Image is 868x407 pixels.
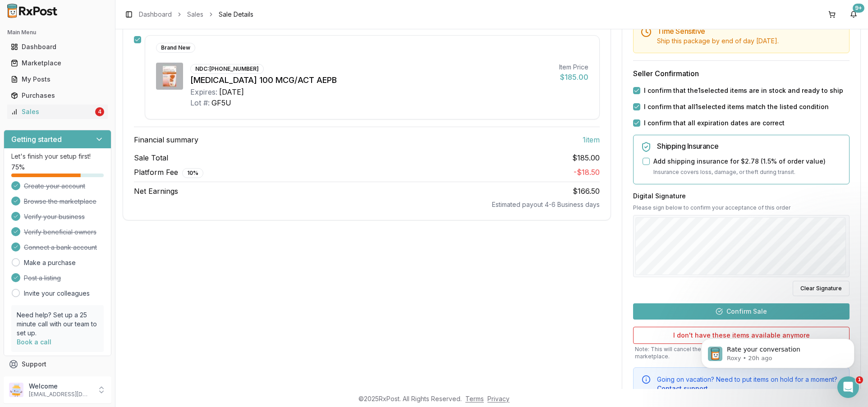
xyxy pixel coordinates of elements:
a: Dashboard [7,39,108,55]
div: 9+ [853,4,864,13]
h5: Shipping Insurance [657,142,842,150]
span: - $18.50 [574,168,600,177]
span: Verify your business [24,212,85,221]
p: Need help? Set up a 25 minute call with our team to set up. [17,311,98,338]
span: Browse the marketplace [24,197,96,206]
div: Marketplace [11,59,104,68]
div: Dashboard [11,42,104,51]
a: Sales4 [7,104,108,120]
a: Book a call [17,338,51,346]
button: I don't have these items available anymore [633,327,850,344]
div: Sales [11,107,93,116]
label: I confirm that all expiration dates are correct [644,119,785,128]
button: Contact support [657,384,708,393]
img: Arnuity Ellipta 100 MCG/ACT AEPB [156,63,183,90]
p: Note: This will cancel the sale and automatically remove these items from the marketplace. [633,346,850,360]
span: Sale Total [134,152,168,163]
button: Purchases [4,88,111,103]
span: Post a listing [24,274,61,283]
h3: Getting started [11,134,62,145]
span: Platform Fee [134,167,203,178]
span: Ship this package by end of day [DATE] . [657,37,779,45]
span: Connect a bank account [24,243,97,252]
a: My Posts [7,71,108,87]
p: Welcome [29,382,92,391]
a: Purchases [7,87,108,104]
span: $166.50 [573,187,600,196]
span: Create your account [24,182,85,191]
p: [EMAIL_ADDRESS][DOMAIN_NAME] [29,391,92,398]
div: Purchases [11,91,104,100]
iframe: Intercom notifications message [688,320,868,383]
button: My Posts [4,72,111,87]
a: Make a purchase [24,258,76,267]
div: My Posts [11,75,104,84]
button: Sales4 [4,105,111,119]
div: 4 [95,107,104,116]
div: Item Price [559,63,588,72]
h5: Time Sensitive [657,27,842,35]
h2: Main Menu [7,29,108,36]
div: Brand New [156,43,195,53]
span: Financial summary [134,134,198,145]
a: Terms [465,395,484,402]
a: Sales [187,10,203,19]
p: Insurance covers loss, damage, or theft during transit. [653,168,842,177]
button: Feedback [4,372,111,389]
span: 75 % [11,163,25,172]
h3: Digital Signature [633,192,850,201]
div: [DATE] [219,87,244,97]
p: Please sign below to confirm your acceptance of this order [633,204,850,211]
span: Net Earnings [134,186,178,197]
h3: Seller Confirmation [633,68,850,79]
div: [MEDICAL_DATA] 100 MCG/ACT AEPB [190,74,552,87]
a: Invite your colleagues [24,289,90,298]
div: NDC: [PHONE_NUMBER] [190,64,264,74]
div: 10 % [182,168,203,178]
button: Dashboard [4,40,111,54]
img: RxPost Logo [4,4,61,18]
a: Marketplace [7,55,108,71]
a: Privacy [487,395,510,402]
div: Expires: [190,87,217,97]
span: Verify beneficial owners [24,228,96,237]
button: Marketplace [4,56,111,70]
p: Let's finish your setup first! [11,152,104,161]
div: Going on vacation? Need to put items on hold for a moment? [657,375,842,393]
button: Confirm Sale [633,303,850,320]
div: GF5U [211,97,231,108]
span: 1 [856,376,863,384]
div: $185.00 [559,72,588,82]
button: 9+ [846,7,861,22]
div: Estimated payout 4-6 Business days [134,200,600,209]
div: Lot #: [190,97,210,108]
label: I confirm that the 1 selected items are in stock and ready to ship [644,86,843,95]
label: I confirm that all 1 selected items match the listed condition [644,102,829,111]
label: Add shipping insurance for $2.78 ( 1.5 % of order value) [653,157,826,166]
img: User avatar [9,383,23,397]
iframe: Intercom live chat [837,376,859,398]
a: Dashboard [139,10,172,19]
button: Clear Signature [793,281,850,296]
button: Support [4,356,111,372]
nav: breadcrumb [139,10,253,19]
span: Sale Details [219,10,253,19]
span: 1 item [583,134,600,145]
span: $185.00 [572,152,600,163]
